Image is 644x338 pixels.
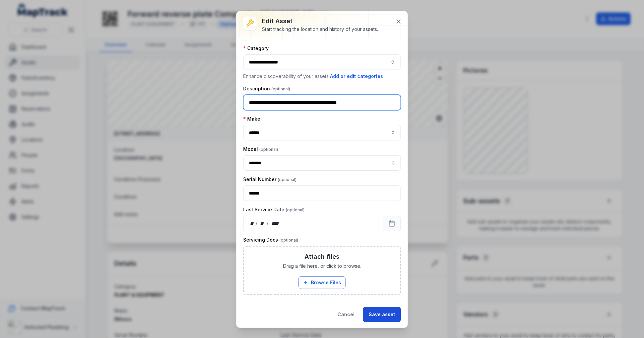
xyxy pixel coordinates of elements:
h3: Attach files [305,252,339,261]
label: Servicing Docs [243,237,298,243]
span: Drag a file here, or click to browse. [283,263,361,269]
button: Cancel [332,307,360,322]
button: Calendar [383,216,401,231]
h3: Edit asset [262,16,378,26]
button: Save asset [363,307,401,322]
label: Serial Number [243,176,297,183]
div: / [256,220,258,227]
div: month, [258,220,267,227]
button: Browse Files [299,276,345,289]
div: Start tracking the location and history of your assets. [262,26,378,33]
p: Enhance discoverability of your assets. [243,73,401,80]
label: Description [243,85,290,92]
label: Purchase Date [243,300,298,307]
input: asset-edit:cf[68832b05-6ea9-43b4-abb7-d68a6a59beaf]-label [243,155,401,171]
div: day, [249,220,256,227]
label: Make [243,116,260,122]
label: Category [243,45,269,52]
label: Model [243,146,278,153]
div: / [267,220,269,227]
label: Last Service Date [243,206,305,213]
div: year, [269,220,281,227]
button: Add or edit categories [330,73,383,80]
input: asset-edit:cf[09246113-4bcc-4687-b44f-db17154807e5]-label [243,125,401,140]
